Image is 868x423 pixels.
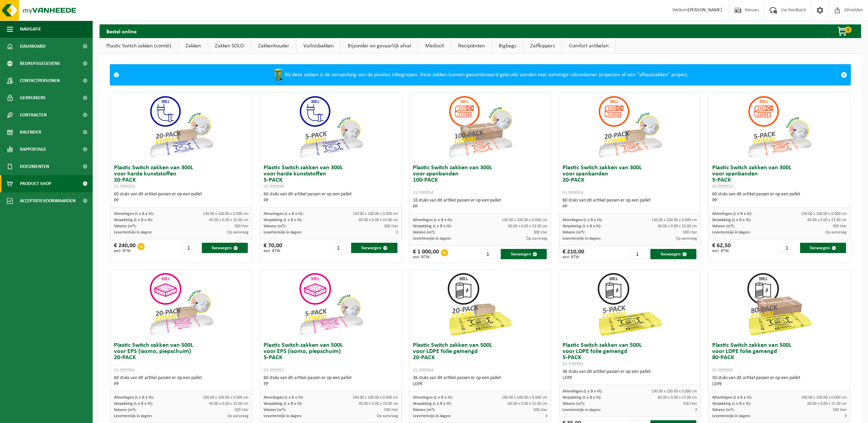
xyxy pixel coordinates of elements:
[352,212,398,216] span: 130.00 x 100.00 x 0.000 cm
[114,396,154,400] span: Afmetingen (L x B x H):
[446,93,514,161] img: 01-999954
[712,184,733,189] span: 01-999952
[779,243,799,253] input: 1
[745,93,814,161] img: 01-999952
[712,197,847,204] div: PP
[658,396,697,400] span: 60.00 x 0.00 x 15.00 cm
[209,402,248,406] span: 40.00 x 0.00 x 23.00 cm
[20,21,41,38] span: Navigatie
[563,230,585,235] span: Volume (m³):
[271,68,285,82] img: WB-0240-HPE-GN-50.png
[264,368,284,373] span: 01-999955
[837,65,850,85] a: Sluit melding
[563,224,601,228] span: Verpakking (L x B x H):
[413,218,453,222] span: Afmetingen (L x B x H):
[563,255,584,259] span: excl. BTW
[100,24,143,38] h2: Bestel online
[413,230,435,235] span: Volume (m³):
[745,270,814,339] img: 01-999968
[712,402,751,406] span: Verpakking (L x B x H):
[20,141,46,158] span: Rapportage
[502,218,547,222] span: 130.00 x 100.00 x 0.000 cm
[234,408,248,412] span: 500 liter
[630,249,650,259] input: 1
[712,381,847,387] div: LDPE
[264,212,303,216] span: Afmetingen (L x B x H):
[563,204,697,210] div: PP
[413,402,452,406] span: Verpakking (L x B x H):
[563,396,601,400] span: Verpakking (L x B x H):
[712,414,750,418] span: Levertermijn in dagen:
[712,165,847,190] h3: Plastic Switch zakken van 300L voor spanbanden 5-PACK
[413,342,547,373] h3: Plastic Switch zakken van 500L voor LDPE folie gemengd 20-PACK
[114,184,135,189] span: 01-999950
[688,8,722,13] strong: [PERSON_NAME]
[264,396,303,400] span: Afmetingen (L x B x H):
[251,38,296,54] a: Zakkenhouder
[533,230,547,235] span: 300 liter
[676,237,697,241] span: Op aanvraag
[384,408,398,412] span: 500 liter
[413,255,439,259] span: excl. BTW
[451,38,491,54] a: Recipiënten
[712,224,734,228] span: Volume (m³):
[712,218,751,222] span: Verpakking (L x B x H):
[297,270,365,339] img: 01-999955
[208,38,251,54] a: Zakken SOLO
[413,204,547,210] div: PP
[20,175,51,192] span: Product Shop
[20,89,46,106] span: Gebruikers
[845,26,852,33] span: 0
[413,197,547,210] div: 16 stuks van dit artikel passen er op een pallet
[712,342,847,373] h3: Plastic Switch zakken van 500L voor LDPE folie gemengd 80-PACK
[20,124,41,141] span: Kalender
[712,375,847,387] div: 50 stuks van dit artikel passen er op een pallet
[114,212,154,216] span: Afmetingen (L x B x H):
[114,381,248,387] div: PP
[123,65,837,85] div: Bij deze zakken is de verwerking van de plastics inbegrepen. Deze zakken kunnen gecombineerd gebr...
[114,408,136,412] span: Volume (m³):
[178,38,208,54] a: Zakken
[413,414,451,418] span: Levertermijn in dagen:
[413,396,453,400] span: Afmetingen (L x B x H):
[501,249,547,259] button: Toevoegen
[492,38,523,54] a: Bigbags
[297,93,365,161] img: 01-999949
[563,369,697,381] div: 36 stuks van dit artikel passen er op een pallet
[833,408,847,412] span: 500 liter
[351,243,397,253] button: Toevoegen
[563,375,697,381] div: LDPE
[563,408,601,412] span: Levertermijn in dagen:
[264,408,286,412] span: Volume (m³):
[526,237,547,241] span: Op aanvraag
[413,375,547,387] div: 36 stuks van dit artikel passen er op een pallet
[413,249,439,259] div: € 1 000,00
[114,368,135,373] span: 01-999956
[264,191,398,204] div: 60 stuks van dit artikel passen er op een pallet
[826,24,860,38] button: 0
[264,184,284,189] span: 01-999949
[508,224,547,228] span: 40.00 x 0.00 x 23.00 cm
[352,396,398,400] span: 190.00 x 100.00 x 0.000 cm
[264,197,398,204] div: PP
[502,396,547,400] span: 190.00 x 100.00 x 0.000 cm
[563,362,583,367] span: 01-999963
[683,230,697,235] span: 300 liter
[595,93,664,161] img: 01-999953
[20,158,49,175] span: Documenten
[264,414,302,418] span: Levertermijn in dagen:
[480,249,500,259] input: 1
[114,243,136,253] div: € 240,00
[413,224,452,228] span: Verpakking (L x B x H):
[413,408,435,412] span: Volume (m³):
[209,218,248,222] span: 40.00 x 0.00 x 20.00 cm
[114,165,248,190] h3: Plastic Switch zakken van 300L voor harde kunststoffen 20-PACK
[100,38,178,54] a: Plastic Switch zakken (combi)
[396,230,398,235] span: 3
[264,402,302,406] span: Verpakking (L x B x H):
[712,249,731,253] span: excl. BTW
[712,191,847,204] div: 60 stuks van dit artikel passen er op een pallet
[446,270,514,339] img: 01-999964
[807,218,847,222] span: 40.00 x 0.00 x 23.00 cm
[264,381,398,387] div: PP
